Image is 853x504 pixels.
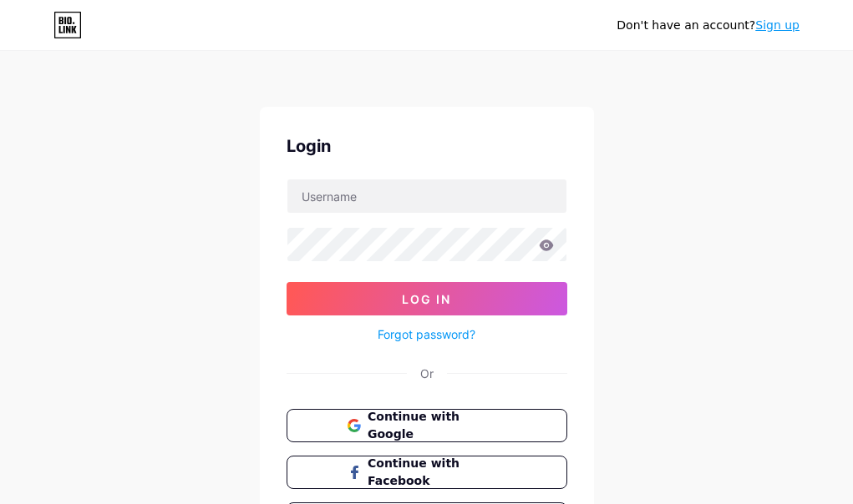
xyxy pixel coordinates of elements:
[368,455,505,490] span: Continue with Facebook
[287,134,567,159] div: Login
[617,17,800,34] div: Don't have an account?
[287,409,567,442] button: Continue with Google
[287,282,567,315] button: Log In
[287,179,566,213] input: Username
[378,325,475,343] a: Forgot password?
[420,365,434,382] div: Or
[368,408,505,443] span: Continue with Google
[755,18,800,32] a: Sign up
[402,292,451,306] span: Log In
[287,456,567,489] button: Continue with Facebook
